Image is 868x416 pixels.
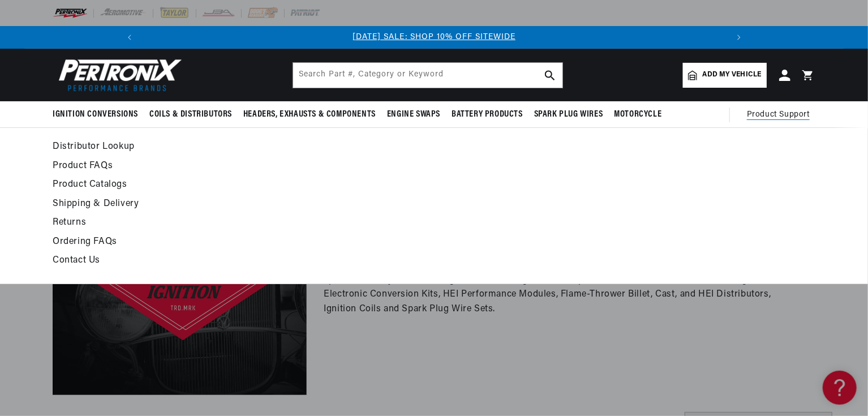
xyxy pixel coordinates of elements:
[353,33,515,41] a: [DATE] SALE: SHOP 10% OFF SITEWIDE
[293,63,562,88] input: Search Part #, Category or Keyword
[53,215,609,231] a: Returns
[141,31,728,44] div: Announcement
[238,101,381,128] summary: Headers, Exhausts & Components
[243,109,376,121] span: Headers, Exhausts & Components
[614,109,661,121] span: Motorcycle
[149,109,232,121] span: Coils & Distributors
[747,109,810,121] span: Product Support
[703,70,762,80] span: Add my vehicle
[381,101,446,128] summary: Engine Swaps
[118,26,141,49] button: Translation missing: en.sections.announcements.previous_announcement
[534,109,603,121] span: Spark Plug Wires
[53,101,144,128] summary: Ignition Conversions
[728,26,750,49] button: Translation missing: en.sections.announcements.next_announcement
[538,63,562,88] button: search button
[683,63,767,88] a: Add my vehicle
[528,101,609,128] summary: Spark Plug Wires
[53,139,609,155] a: Distributor Lookup
[608,101,667,128] summary: Motorcycle
[387,109,440,121] span: Engine Swaps
[53,234,609,250] a: Ordering FAQs
[747,101,815,128] summary: Product Support
[53,196,609,212] a: Shipping & Delivery
[53,158,609,174] a: Product FAQs
[144,101,238,128] summary: Coils & Distributors
[452,109,523,121] span: Battery Products
[324,259,798,316] p: PerTronix manufactures the aftermarket's finest ignition products for enthusiasts who want to upg...
[53,253,609,269] a: Contact Us
[53,109,138,121] span: Ignition Conversions
[141,31,728,44] div: 1 of 3
[24,26,844,49] slideshow-component: Translation missing: en.sections.announcements.announcement_bar
[53,55,183,95] img: Pertronix
[446,101,528,128] summary: Battery Products
[53,177,609,193] a: Product Catalogs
